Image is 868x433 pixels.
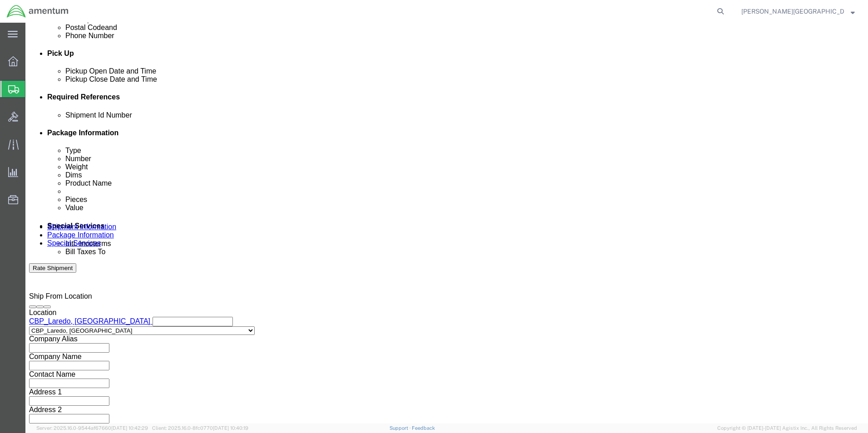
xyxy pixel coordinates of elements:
[412,425,435,431] a: Feedback
[741,6,855,17] button: [PERSON_NAME][GEOGRAPHIC_DATA]
[111,425,148,431] span: [DATE] 10:42:29
[6,5,69,18] img: logo
[152,425,248,431] span: Client: 2025.16.0-8fc0770
[36,425,148,431] span: Server: 2025.16.0-9544af67660
[741,6,844,16] span: ROMAN TRUJILLO
[717,424,857,432] span: Copyright © [DATE]-[DATE] Agistix Inc., All Rights Reserved
[25,23,868,423] iframe: FS Legacy Container
[390,425,412,431] a: Support
[213,425,248,431] span: [DATE] 10:40:19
